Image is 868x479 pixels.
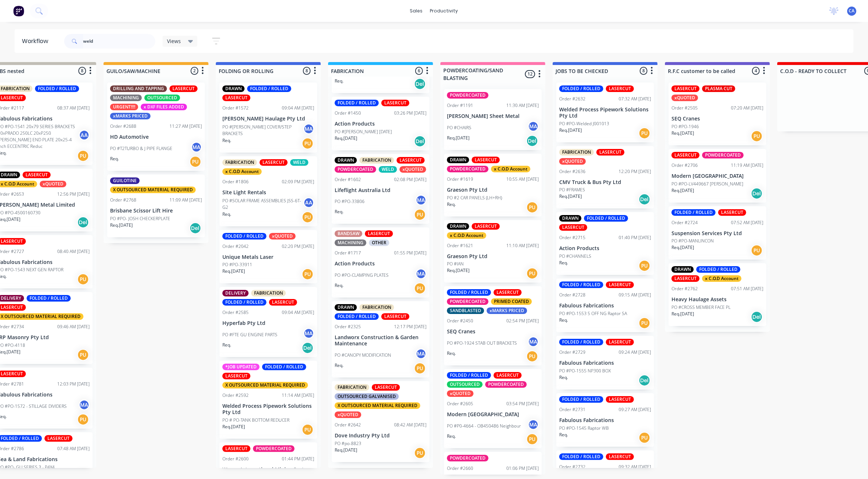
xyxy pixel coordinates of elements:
p: Req. [447,201,456,208]
p: Req. [559,317,568,323]
div: DELIVERYFABRICATIONFOLDED / ROLLEDLASERCUTOrder #258509:04 AM [DATE]Hyperfab Pty LtdPO #FTE GU EN... [219,287,317,357]
div: LASERCUT [397,157,425,164]
div: PU [639,317,650,329]
p: Graeson Pty Ltd [447,187,539,193]
div: 08:40 AM [DATE] [57,248,90,255]
p: Action Products [335,261,427,267]
p: Req. [335,208,343,215]
div: Order #2632 [559,96,585,102]
div: POWDERCOATEDOrder #119111:30 AM [DATE][PERSON_NAME] Sheet MetalPO #CHAIRSMAReq.[DATE]Del [444,89,542,150]
p: PO #CHAIRS [447,124,471,131]
input: Search for orders... [83,34,155,49]
div: MA [303,328,314,339]
div: Order #2585 [222,309,249,316]
p: PO #[PERSON_NAME] [DATE] [335,129,392,135]
p: [PERSON_NAME] Haulage Pty Ltd [222,116,314,122]
p: PO #IAN [447,261,464,267]
div: BANDSAW [335,230,362,237]
div: Del [302,342,314,354]
p: Hyperfab Pty Ltd [222,320,314,326]
div: PU [190,156,201,168]
div: 09:15 AM [DATE] [619,292,651,298]
div: PRIMED COATED [491,298,532,305]
div: PU [77,273,89,285]
p: Req. [DATE] [672,187,694,194]
div: MACHINING [335,239,366,246]
div: xMARKS PRICED [487,307,527,314]
div: FABRICATION [559,149,594,156]
div: FOLDED / ROLLEDLASERCUTPOWDERCOATEDPRIMED COATEDSANDBLASTEDxMARKS PRICEDOrder #245002:54 PM [DATE... [444,286,542,365]
div: Order #1450 [335,110,361,116]
div: AA [79,130,90,141]
div: 09:24 AM [DATE] [619,349,651,356]
div: Order #1619 [447,176,473,183]
div: x C.O.D Account [491,166,530,172]
p: Req. [559,374,568,381]
div: Del [414,78,426,90]
div: LASERCUT [494,289,522,296]
p: Req. [110,156,119,162]
div: FOLDED / ROLLED [672,209,716,216]
p: SEQ Cranes [672,116,763,122]
div: Del [414,135,426,147]
p: Req. [DATE] [447,135,470,141]
div: 09:04 AM [DATE] [282,105,314,111]
div: GUILOTINEX OUTSOURCED MATERIAL REQUIREDOrder #276811:09 AM [DATE]Brisbane Scissor Lift HirePO #PO... [107,175,205,237]
div: Order #2729 [559,349,585,356]
p: Action Products [559,245,651,252]
div: LASERCUTPOWDERCOATEDOrder #270611:19 AM [DATE]Modern [GEOGRAPHIC_DATA]PO #PO-LV449667 [PERSON_NAM... [669,149,766,203]
p: PO #FRAMES [559,187,585,193]
div: 02:54 PM [DATE] [506,318,539,324]
div: Del [77,216,89,228]
span: Views [167,37,181,45]
div: LASERCUT [606,339,634,345]
div: xMARKS PRICED [110,113,151,119]
div: MA [416,348,427,359]
div: Order #1602 [335,176,361,183]
div: FOLDED / ROLLEDLASERCUTOrder #272407:52 AM [DATE]Suspension Services Pty LtdPO #PO-MANLINCONReq.[... [669,206,766,260]
div: xQUOTED [400,166,426,173]
div: POWDERCOATED [335,166,376,173]
p: Lifeflight Australia Ltd [335,187,427,193]
p: Req. [335,362,343,369]
div: LASERCUT [260,159,288,166]
p: PO #PO-1924 STAB OUT BRACKETS [447,340,517,346]
p: PO #PO-1553 5 OFF NG Raptor SA [559,310,627,317]
div: Order #2325 [335,323,361,330]
p: Req. [335,78,343,84]
div: PU [526,268,538,279]
div: Del [639,193,650,205]
div: DRAWNLASERCUTPOWDERCOATEDx C.O.D AccountOrder #161910:55 AM [DATE]Graeson Pty LtdPO #2 CAR PANELS... [444,154,542,216]
div: FOLDED / ROLLED [35,85,79,92]
div: 09:04 AM [DATE] [282,309,314,316]
div: PU [751,245,763,256]
div: 08:37 AM [DATE] [57,105,90,111]
p: Graeson Pty Ltd [447,253,539,260]
p: PO #PO-1555 NP300 BOX [559,368,611,374]
div: 02:08 PM [DATE] [394,176,427,183]
div: MA [416,195,427,206]
p: Req. [447,350,456,357]
div: LASERCUT [494,372,522,379]
div: FABRICATION [359,157,394,164]
div: Order #2728 [559,292,585,298]
div: OTHER [369,239,389,246]
div: FOLDED / ROLLED [262,364,306,370]
div: Order #2768 [110,197,136,203]
div: DRAWN [335,157,357,164]
div: x C.O.D Account [702,275,742,282]
div: Del [190,222,201,234]
div: FOLDED / ROLLEDLASERCUTOrder #272809:15 AM [DATE]Fabulous FabricationsPO #PO-1553 5 OFF NG Raptor... [556,279,654,332]
div: Order #2762 [672,286,698,292]
p: Req. [222,211,231,218]
p: Req. [559,260,568,266]
div: LASERCUT [222,373,250,379]
div: 11:10 AM [DATE] [506,242,539,249]
p: CMV Truck & Bus Pty Ltd [559,179,651,185]
div: DRAWN [559,215,581,222]
p: Req. [DATE] [110,222,133,229]
div: MACHINING [110,95,142,101]
div: WELD [379,166,397,173]
p: SEQ Cranes [447,329,539,335]
div: DRAWN [335,304,357,311]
